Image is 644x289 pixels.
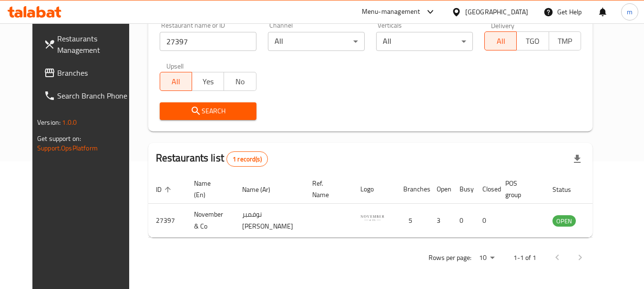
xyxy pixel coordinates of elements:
td: 27397 [148,204,186,238]
a: Search Branch Phone [36,84,140,107]
span: 1.0.0 [62,116,77,129]
span: TGO [521,34,545,48]
label: Delivery [491,22,515,29]
span: Name (En) [194,178,223,200]
a: Restaurants Management [36,27,140,61]
span: Status [552,184,583,195]
span: m [627,7,633,17]
span: All [489,34,513,48]
button: All [160,72,192,91]
h2: Restaurants list [156,151,268,167]
th: Closed [475,175,498,204]
span: ID [156,184,174,195]
div: Rows per page: [475,251,498,265]
span: Restaurants Management [57,33,133,56]
button: Search [160,102,256,120]
span: No [228,75,252,89]
div: All [376,32,473,51]
td: November & Co [186,204,235,238]
img: November & Co [360,207,384,230]
td: 0 [452,204,475,238]
td: 3 [429,204,452,238]
div: OPEN [552,215,576,227]
p: Rows per page: [429,252,471,264]
div: All [268,32,365,51]
span: All [164,75,188,89]
table: enhanced table [148,175,628,238]
span: Version: [37,116,61,129]
th: Busy [452,175,475,204]
span: Yes [196,75,220,89]
th: Branches [396,175,429,204]
td: 5 [396,204,429,238]
span: Get support on: [37,132,81,145]
th: Open [429,175,452,204]
span: Search Branch Phone [57,90,133,101]
input: Search for restaurant name or ID.. [160,32,256,51]
th: Logo [353,175,396,204]
button: TGO [516,31,549,50]
td: 0 [475,204,498,238]
label: Upsell [166,62,184,69]
div: Export file [566,148,589,170]
td: نوفمبر [PERSON_NAME] [235,204,305,238]
button: No [224,72,256,91]
span: Branches [57,67,133,79]
span: 1 record(s) [227,155,267,164]
span: OPEN [552,216,576,227]
span: Name (Ar) [242,184,283,195]
span: TMP [553,34,577,48]
button: TMP [549,31,581,50]
span: Ref. Name [312,178,341,200]
div: Menu-management [362,6,420,18]
button: All [484,31,517,50]
div: [GEOGRAPHIC_DATA] [465,7,528,17]
p: 1-1 of 1 [513,252,536,264]
a: Support.OpsPlatform [37,142,98,154]
span: POS group [505,178,533,200]
span: Search [167,105,249,117]
a: Branches [36,61,140,84]
button: Yes [192,72,224,91]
